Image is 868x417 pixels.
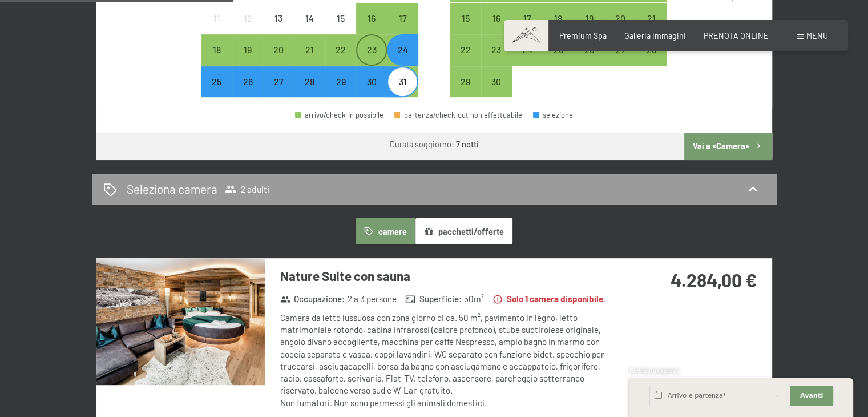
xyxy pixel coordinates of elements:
[388,77,417,106] div: 31
[512,3,543,34] div: Wed Sep 17 2025
[481,66,512,97] div: arrivo/check-in possibile
[559,31,607,41] a: Premium Spa
[233,14,262,42] div: 12
[671,269,757,291] strong: 4.284,00 €
[357,77,386,106] div: 30
[482,14,511,42] div: 16
[450,66,481,97] div: arrivo/check-in possibile
[543,34,574,65] div: arrivo/check-in possibile
[481,3,512,34] div: Tue Sep 16 2025
[127,181,217,197] h2: Seleziona camera
[295,111,383,119] div: arrivo/check-in possibile
[388,45,417,74] div: 24
[201,34,232,65] div: arrivo/check-in possibile
[356,34,387,65] div: Sat Aug 23 2025
[201,34,232,65] div: Mon Aug 18 2025
[574,3,604,34] div: Fri Sep 19 2025
[387,34,418,65] div: Sun Aug 24 2025
[294,66,325,97] div: arrivo/check-in possibile
[296,77,324,106] div: 28
[543,3,574,34] div: arrivo/check-in possibile
[325,66,356,97] div: arrivo/check-in possibile
[356,66,387,97] div: arrivo/check-in possibile
[636,34,667,65] div: arrivo/check-in possibile
[225,183,269,195] span: 2 adulti
[606,45,635,74] div: 27
[263,66,294,97] div: arrivo/check-in possibile
[533,111,573,119] div: selezione
[704,31,769,41] a: PRENOTA ONLINE
[294,3,325,34] div: Thu Aug 14 2025
[544,14,572,42] div: 18
[606,14,635,42] div: 20
[450,3,481,34] div: arrivo/check-in possibile
[451,77,479,106] div: 29
[201,3,232,34] div: Mon Aug 11 2025
[263,3,294,34] div: arrivo/check-in non effettuabile
[201,66,232,97] div: Mon Aug 25 2025
[450,34,481,65] div: arrivo/check-in possibile
[790,386,833,406] button: Avanti
[280,312,620,409] div: Camera da letto lussuosa con zona giorno di ca. 50 m², pavimento in legno, letto matrimoniale rot...
[394,111,522,119] div: partenza/check-out non effettuabile
[232,34,263,65] div: arrivo/check-in possibile
[201,66,232,97] div: arrivo/check-in possibile
[512,34,543,65] div: arrivo/check-in possibile
[800,391,823,400] span: Avanti
[574,34,604,65] div: Fri Sep 26 2025
[481,34,512,65] div: arrivo/check-in possibile
[513,45,542,74] div: 24
[232,66,263,97] div: arrivo/check-in possibile
[387,3,418,34] div: Sun Aug 17 2025
[456,139,479,149] b: 7 notti
[280,267,620,285] h3: Nature Suite con sauna
[543,3,574,34] div: Thu Sep 18 2025
[387,66,418,97] div: Sun Aug 31 2025
[544,45,572,74] div: 25
[387,34,418,65] div: arrivo/check-in possibile
[605,34,636,65] div: Sat Sep 27 2025
[232,66,263,97] div: Tue Aug 26 2025
[233,45,262,74] div: 19
[637,45,665,74] div: 28
[636,3,667,34] div: Sun Sep 21 2025
[624,31,686,41] a: Galleria immagini
[232,3,263,34] div: Tue Aug 12 2025
[203,45,231,74] div: 18
[636,3,667,34] div: arrivo/check-in possibile
[348,293,397,305] span: 2 a 3 persone
[294,3,325,34] div: arrivo/check-in non effettuabile
[232,3,263,34] div: arrivo/check-in non effettuabile
[390,139,479,150] div: Durata soggiorno:
[325,34,356,65] div: arrivo/check-in possibile
[96,258,265,385] img: mss_renderimg.php
[512,3,543,34] div: arrivo/check-in possibile
[450,3,481,34] div: Mon Sep 15 2025
[294,34,325,65] div: Thu Aug 21 2025
[263,66,294,97] div: Wed Aug 27 2025
[387,3,418,34] div: arrivo/check-in possibile
[605,3,636,34] div: arrivo/check-in possibile
[405,293,462,305] strong: Superficie :
[388,14,417,42] div: 17
[605,3,636,34] div: Sat Sep 20 2025
[482,77,511,106] div: 30
[451,14,479,42] div: 15
[512,34,543,65] div: Wed Sep 24 2025
[296,14,324,42] div: 14
[325,3,356,34] div: arrivo/check-in non effettuabile
[232,34,263,65] div: Tue Aug 19 2025
[806,31,828,41] span: Menu
[263,34,294,65] div: Wed Aug 20 2025
[481,34,512,65] div: Tue Sep 23 2025
[326,14,355,42] div: 15
[451,45,479,74] div: 22
[356,3,387,34] div: Sat Aug 16 2025
[464,293,484,305] span: 50 m²
[326,77,355,106] div: 29
[325,66,356,97] div: Fri Aug 29 2025
[513,14,542,42] div: 17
